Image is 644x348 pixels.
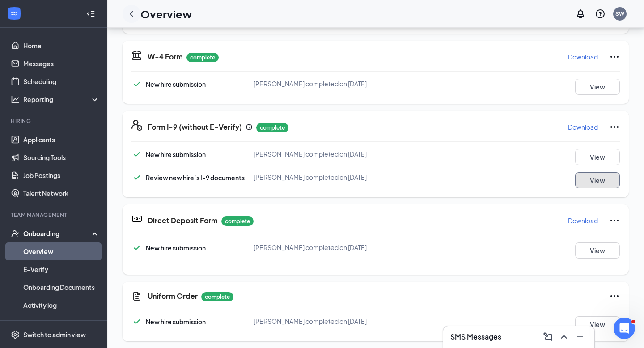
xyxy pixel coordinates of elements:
svg: Checkmark [131,79,142,89]
svg: UserCheck [11,229,20,238]
button: ComposeMessage [541,330,555,344]
span: [PERSON_NAME] completed on [DATE] [254,243,367,251]
a: Sourcing Tools [23,149,100,166]
button: ChevronUp [557,330,571,344]
svg: CustomFormIcon [131,291,142,301]
svg: Checkmark [131,316,142,327]
svg: ChevronUp [559,331,569,342]
div: Hiring [11,117,98,125]
a: Scheduling [23,72,100,90]
svg: Ellipses [609,122,620,132]
a: Team [23,314,100,332]
p: Download [568,216,598,225]
svg: Ellipses [609,215,620,226]
button: View [575,242,620,259]
svg: Checkmark [131,149,142,160]
button: View [575,79,620,95]
button: Minimize [573,330,587,344]
a: E-Verify [23,260,100,278]
span: [PERSON_NAME] completed on [DATE] [254,317,367,325]
span: New hire submission [146,244,206,252]
svg: ChevronLeft [126,8,137,19]
svg: Settings [11,330,20,339]
svg: Analysis [11,95,20,104]
span: New hire submission [146,318,206,326]
svg: Ellipses [609,51,620,62]
p: complete [201,292,233,301]
button: View [575,149,620,165]
svg: Collapse [86,9,95,18]
div: Team Management [11,211,98,219]
p: Download [568,52,598,61]
svg: Notifications [575,8,586,19]
svg: DirectDepositIcon [131,213,142,224]
span: New hire submission [146,150,206,158]
span: New hire submission [146,80,206,88]
svg: WorkstreamLogo [10,9,19,18]
a: Overview [23,242,100,260]
p: complete [256,123,288,132]
svg: Ellipses [609,291,620,301]
a: Activity log [23,296,100,314]
p: complete [186,53,219,62]
p: Download [568,123,598,132]
h5: Direct Deposit Form [148,216,218,225]
p: complete [221,216,254,226]
svg: QuestionInfo [595,8,606,19]
h3: SMS Messages [450,332,501,342]
h5: W-4 Form [148,52,183,62]
iframe: Intercom live chat [614,318,635,339]
svg: Checkmark [131,242,142,253]
svg: Info [246,123,253,131]
a: Messages [23,55,100,72]
h5: Form I-9 (without E-Verify) [148,122,242,132]
a: Applicants [23,131,100,149]
button: View [575,172,620,188]
div: Switch to admin view [23,330,86,339]
h5: Uniform Order [148,291,198,301]
div: SW [615,10,624,17]
div: Reporting [23,95,100,104]
a: Onboarding Documents [23,278,100,296]
div: Onboarding [23,229,92,238]
button: View [575,316,620,332]
h1: Overview [140,6,192,21]
svg: Minimize [575,331,585,342]
span: [PERSON_NAME] completed on [DATE] [254,150,367,158]
svg: ComposeMessage [542,331,553,342]
a: Job Postings [23,166,100,184]
svg: FormI9EVerifyIcon [131,120,142,131]
button: Download [568,213,598,228]
button: Download [568,120,598,134]
span: Review new hire’s I-9 documents [146,174,245,182]
a: Talent Network [23,184,100,202]
button: Download [568,50,598,64]
a: Home [23,37,100,55]
svg: TaxGovernmentIcon [131,50,142,60]
span: [PERSON_NAME] completed on [DATE] [254,80,367,88]
svg: Checkmark [131,172,142,183]
span: [PERSON_NAME] completed on [DATE] [254,173,367,181]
